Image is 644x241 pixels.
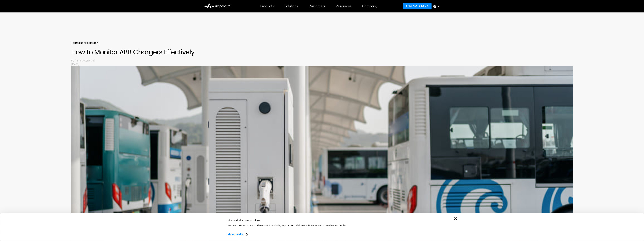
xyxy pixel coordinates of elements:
div: Resources [336,4,351,8]
div: Charging Technology [71,41,99,45]
div: Customers [309,4,325,8]
div: This website uses cookies [227,218,392,222]
div: Company [362,4,377,8]
p: [DATE] [71,62,573,66]
button: Okay [400,217,448,227]
div: Products [260,4,274,8]
button: Close banner [454,217,457,220]
a: Show details [227,232,247,237]
p: By [71,59,75,62]
h1: How to Monitor ABB Chargers Effectively [71,48,573,56]
div: Solutions [285,4,298,8]
span: We use cookies to personalise content and ads, to provide social media features and to analyse ou... [227,224,346,227]
a: Request a demo [403,3,432,9]
p: [PERSON_NAME] [75,59,573,62]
